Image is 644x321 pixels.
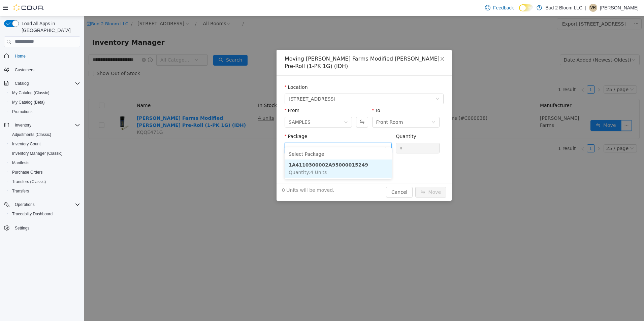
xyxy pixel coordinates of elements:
[519,11,519,12] span: Dark Mode
[7,209,83,219] button: Traceabilty Dashboard
[7,177,83,186] button: Transfers (Classic)
[9,89,52,97] a: My Catalog (Classic)
[15,122,31,128] span: Inventory
[12,170,43,175] span: Purchase Orders
[200,143,308,162] li: 1A4110300002A95000015249
[12,79,80,87] span: Catalog
[13,4,44,11] img: Cova
[12,90,50,96] span: My Catalog (Classic)
[7,186,83,196] button: Transfers
[12,109,33,114] span: Promotions
[9,89,80,97] span: My Catalog (Classic)
[12,224,32,232] a: Settings
[12,52,28,60] a: Home
[260,104,264,109] i: icon: down
[7,158,83,168] button: Manifests
[12,188,29,194] span: Transfers
[12,151,63,156] span: Inventory Manager (Classic)
[9,159,80,167] span: Manifests
[15,67,34,73] span: Customers
[7,98,83,107] button: My Catalog (Beta)
[312,127,355,137] input: Quantity
[347,104,351,109] i: icon: down
[9,149,65,157] a: Inventory Manager (Classic)
[15,81,29,86] span: Catalog
[292,101,319,111] div: Front Room
[12,201,37,209] button: Operations
[7,168,83,177] button: Purchase Orders
[9,108,80,116] span: Promotions
[7,130,83,139] button: Adjustments (Classic)
[9,187,32,195] a: Transfers
[9,108,35,116] a: Promotions
[7,107,83,116] button: Promotions
[355,40,361,45] i: icon: close
[9,149,80,157] span: Inventory Manager (Classic)
[331,171,362,181] button: icon: swapMove
[12,52,80,60] span: Home
[9,140,43,148] a: Inventory Count
[9,187,80,195] span: Transfers
[9,178,49,186] a: Transfers (Classic)
[204,153,243,159] span: Quantity : 4 Units
[272,101,284,111] button: Swap
[9,210,80,218] span: Traceabilty Dashboard
[12,179,46,184] span: Transfers (Classic)
[482,1,516,14] a: Feedback
[9,210,55,218] a: Traceabilty Dashboard
[351,81,355,85] i: icon: down
[12,66,80,74] span: Customers
[204,78,251,88] span: 123 Ledgewood Ave
[200,68,224,74] label: Location
[302,171,328,181] button: Cancel
[12,121,80,129] span: Inventory
[12,211,53,217] span: Traceabilty Dashboard
[12,160,29,166] span: Manifests
[12,79,31,87] button: Catalog
[1,51,83,61] button: Home
[9,168,80,176] span: Purchase Orders
[204,146,284,151] strong: 1A4110300002A95000015249
[9,98,47,106] a: My Catalog (Beta)
[589,4,597,12] div: Valerie Richards
[7,139,83,149] button: Inventory Count
[1,223,83,233] button: Settings
[200,133,308,143] li: Select Package
[312,117,332,123] label: Quantity
[12,132,51,137] span: Adjustments (Classic)
[349,34,367,52] button: Close
[600,4,639,12] p: [PERSON_NAME]
[204,128,299,138] input: Package
[545,4,582,12] p: Bud 2 Bloom LLC
[204,101,226,111] div: SAMPLES
[9,140,80,148] span: Inventory Count
[19,20,80,34] span: Load All Apps in [GEOGRAPHIC_DATA]
[12,121,34,129] button: Inventory
[1,65,83,75] button: Customers
[299,130,303,135] i: icon: down
[200,39,359,54] div: Moving [PERSON_NAME] Farms Modified [PERSON_NAME] Pre-Roll (1-PK 1G) (IDH)
[12,201,80,209] span: Operations
[590,4,596,12] span: VR
[585,4,586,12] p: |
[1,120,83,130] button: Inventory
[9,131,80,139] span: Adjustments (Classic)
[12,100,45,105] span: My Catalog (Beta)
[200,92,215,97] label: From
[7,149,83,158] button: Inventory Manager (Classic)
[493,4,514,11] span: Feedback
[9,159,32,167] a: Manifests
[15,225,29,231] span: Settings
[9,178,80,186] span: Transfers (Classic)
[198,171,250,178] span: 0 Units will be moved.
[15,202,35,207] span: Operations
[9,98,80,106] span: My Catalog (Beta)
[200,117,223,123] label: Package
[12,141,41,147] span: Inventory Count
[9,168,45,176] a: Purchase Orders
[12,66,37,74] a: Customers
[9,131,54,139] a: Adjustments (Classic)
[1,79,83,88] button: Catalog
[15,53,26,59] span: Home
[1,200,83,209] button: Operations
